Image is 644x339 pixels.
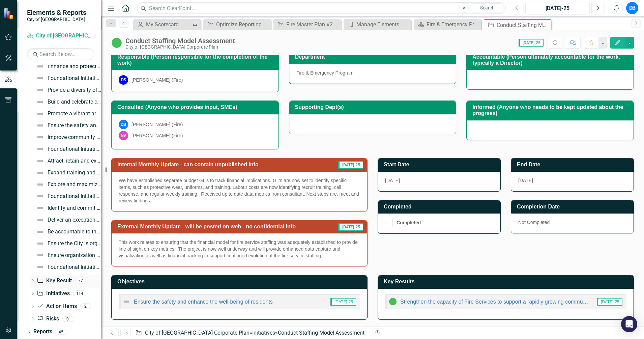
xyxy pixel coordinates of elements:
span: Elements & Reports [27,8,86,17]
div: Foundational Initiatives for Diversified, Thriving Economy [48,193,101,199]
h3: Objectives [117,279,364,285]
h3: External Monthly Update - will be posted on web - no confidential info [117,224,333,230]
div: 114 [73,290,86,296]
div: Conduct Staffing Model Assessment [497,21,550,29]
img: Not Defined [36,216,44,224]
h3: Key Results [384,279,630,285]
span: Fire & Emergency Program [296,70,354,76]
a: Fire & Emergency Program [415,20,479,29]
img: Not Defined [36,62,44,70]
div: Build and celebrate community pride, strengthening community connections to [PERSON_NAME] a sense... [48,99,101,105]
div: Not Completed [511,214,634,233]
div: Provide a diversity of inclusive and accessible recreation opportunities [48,87,101,93]
input: Search Below... [27,48,94,60]
h3: End Date [517,162,630,168]
img: Not Defined [36,145,44,153]
a: Enhance and protect the health of our natural environment [34,61,101,72]
div: [PERSON_NAME] (Fire) [131,77,183,83]
div: Foundational Initiatives for Governance & Corporate Excellence [48,264,101,270]
a: Expand training and educational options in [GEOGRAPHIC_DATA] to build a skilled workforce that at... [34,167,101,178]
h3: Department [295,54,453,60]
img: Not Defined [36,239,44,248]
a: Foundational Initiatives for Climate Leadership & Environmental Stewardship [34,73,101,84]
div: 0 [62,316,73,322]
div: 2 [80,303,91,309]
div: Improve community engagement with the City [48,134,101,140]
img: Not Defined [36,192,44,200]
img: Not Defined [36,133,44,141]
div: Be accountable to the public through open and responsive governance [48,229,101,235]
a: Be accountable to the public through open and responsive governance [34,226,101,237]
img: Not Defined [36,110,44,118]
a: Ensure organization and financial alignment to achieve Strategic Priorities and meet the needs of... [34,250,101,261]
div: Enhance and protect the health of our natural environment [48,63,101,69]
span: [DATE]-25 [330,298,356,306]
h3: Accountable (Person ultimately accountable for the work, typically a Director) [472,54,630,66]
a: Manage Elements [345,20,409,29]
a: Promote a vibrant arts and culture community [34,108,101,119]
h3: Responsible (Person responsible for the completion of the work) [117,54,275,66]
div: Ensure the City is organizationally resilient, ready to adapt to a changing environment [48,241,101,247]
small: City of [GEOGRAPHIC_DATA] [27,17,86,22]
button: Search [470,3,504,13]
span: Search [480,5,495,10]
div: Explore and maximize tourism opportunities as a means to further diversify the local economy [48,181,101,188]
div: DS [119,75,128,85]
a: City of [GEOGRAPHIC_DATA] Corporate Plan [27,32,94,40]
span: [DATE]-25 [519,39,544,47]
span: [DATE] [518,178,533,183]
a: Provide a diversity of inclusive and accessible recreation opportunities [34,85,101,95]
h3: Completed [384,204,497,210]
img: Not Defined [36,251,44,259]
div: My Scorecard [146,20,191,29]
a: Foundational Initiatives for Engaged, Healthy Community [34,144,101,154]
a: Action Items [37,303,77,310]
a: Risks [37,315,59,323]
a: Ensure the safety and enhance the well-being of residents [134,299,273,305]
div: Optimize Reporting Structures [216,20,269,29]
span: [DATE] [385,178,400,183]
div: Foundational Initiatives for Engaged, Healthy Community [48,146,101,152]
div: [PERSON_NAME] (Fire) [131,121,183,128]
div: » » [135,329,368,337]
a: Key Result [37,277,71,285]
img: Not Defined [36,169,44,177]
a: Initiatives [252,330,275,336]
a: Ensure the City is organizationally resilient, ready to adapt to a changing environment [34,238,101,249]
a: Identify and commit to opportunities for the City to move forward on a path of Truth and Reconcil... [34,203,101,214]
div: Ensure organization and financial alignment to achieve Strategic Priorities and meet the needs of... [48,252,101,258]
img: In Progress [389,298,397,306]
img: Not Defined [122,298,130,306]
h3: Start Date [384,162,497,168]
div: 45 [56,329,66,335]
a: City of [GEOGRAPHIC_DATA] Corporate Plan [145,330,250,336]
input: Search ClearPoint... [137,2,506,14]
div: Fire & Emergency Program [427,20,479,29]
div: Deliver an exceptional customer experience across City services [48,217,101,223]
img: Not Defined [36,180,44,189]
a: My Scorecard [135,20,191,29]
div: [PERSON_NAME] (Fire) [131,132,183,139]
p: This work relates to ensuring that the financial model for fire service staffing was adequately e... [119,239,360,259]
img: Not Defined [36,263,44,271]
img: ClearPoint Strategy [3,7,16,20]
div: Conduct Staffing Model Assessment [278,330,364,336]
a: Build and celebrate community pride, strengthening community connections to [PERSON_NAME] a sense... [34,96,101,107]
span: [DATE]-25 [597,298,622,306]
h3: Supporting Dept(s) [295,104,453,110]
button: [DATE]-25 [525,2,590,14]
span: [DATE]-25 [338,161,363,169]
div: Foundational Initiatives for Climate Leadership & Environmental Stewardship [48,75,101,81]
button: DB [626,2,638,14]
a: Ensure the safety and enhance the well-being of residents [34,120,101,131]
a: Reports [33,328,52,336]
div: 77 [75,278,86,284]
h3: Consulted (Anyone who provides input, SMEs) [117,104,275,110]
h3: Informed (Anyone who needs to be kept updated about the progress) [472,104,630,116]
a: Improve community engagement with the City [34,132,101,143]
a: Optimize Reporting Structures [205,20,269,29]
img: Not Defined [36,121,44,130]
a: Attract, retain and expand business investment to diversify the tax base and increase local emplo... [34,156,101,166]
a: Fire Master Plan #24 New Fire Stations [275,20,339,29]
